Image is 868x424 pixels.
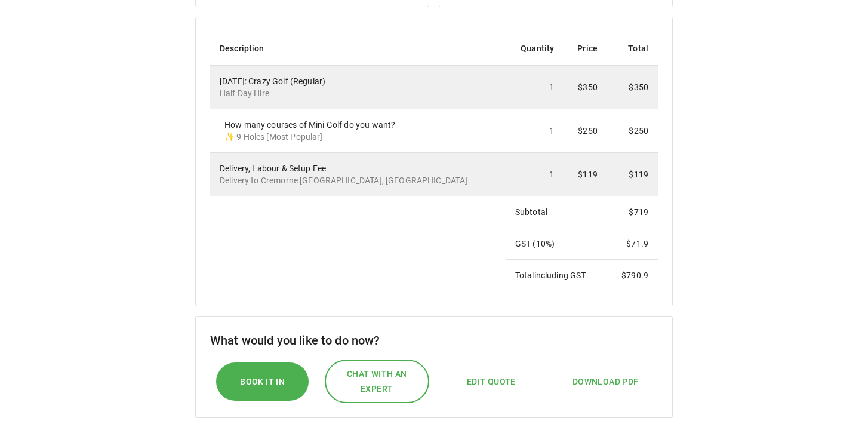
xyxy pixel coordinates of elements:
td: $250 [607,109,658,153]
td: $ 719 [607,196,658,228]
th: Price [564,32,607,66]
td: 1 [506,109,564,153]
td: $350 [564,66,607,109]
td: 1 [506,153,564,196]
td: $ 71.9 [607,228,658,260]
td: $ 790.9 [607,260,658,291]
div: [DATE]: Crazy Golf (Regular) [220,75,496,99]
td: 1 [506,66,564,109]
p: ✨ 9 Holes [Most Popular] [224,131,496,143]
button: Edit Quote [455,368,528,395]
td: Subtotal [506,196,607,228]
p: Half Day Hire [220,87,496,99]
td: $350 [607,66,658,109]
span: Chat with an expert [338,367,417,396]
td: $119 [607,153,658,196]
td: GST ( 10 %) [506,228,607,260]
button: Book it In [216,362,309,401]
span: Book it In [240,374,285,389]
p: Delivery to Cremorne [GEOGRAPHIC_DATA], [GEOGRAPHIC_DATA] [220,174,496,186]
div: How many courses of Mini Golf do you want? [224,119,496,143]
span: Edit Quote [467,374,516,389]
span: Download PDF [572,374,639,389]
td: $119 [564,153,607,196]
th: Total [607,32,658,66]
h6: What would you like to do now? [210,331,658,350]
th: Quantity [506,32,564,66]
td: $250 [564,109,607,153]
button: Chat with an expert [325,360,430,403]
td: Total including GST [506,260,607,291]
th: Description [210,32,506,66]
button: Download PDF [561,368,651,395]
div: Delivery, Labour & Setup Fee [220,162,496,186]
